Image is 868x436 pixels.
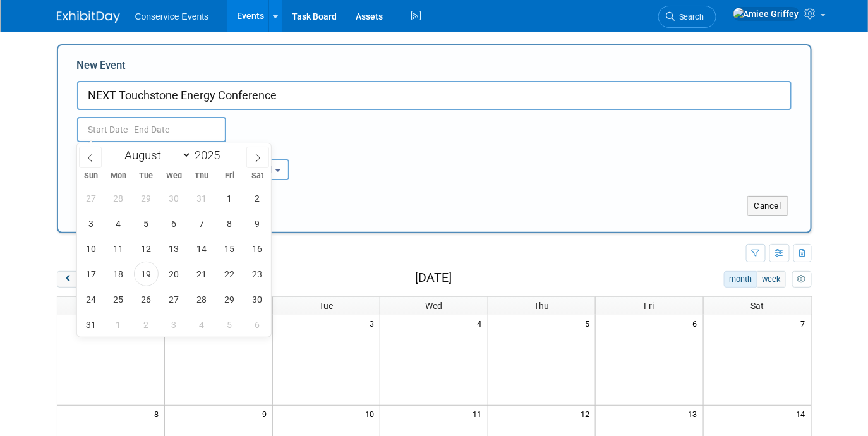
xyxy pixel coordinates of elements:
[78,262,103,286] span: August 17, 2025
[77,81,792,110] input: Name of Trade Show / Conference
[162,211,186,236] span: August 6, 2025
[190,186,214,210] span: July 31, 2025
[644,301,654,311] span: Fri
[724,271,757,288] button: month
[687,406,703,421] span: 13
[243,172,271,180] span: Sat
[217,236,242,261] span: August 15, 2025
[472,406,488,421] span: 11
[133,172,160,180] span: Tue
[57,11,120,23] img: ExhibitDay
[364,406,380,421] span: 10
[191,148,229,162] input: Year
[190,312,214,337] span: September 4, 2025
[245,186,270,210] span: August 2, 2025
[658,6,716,28] a: Search
[153,406,164,421] span: 8
[135,11,209,21] span: Conservice Events
[162,287,186,312] span: August 27, 2025
[795,406,811,421] span: 14
[78,186,103,210] span: July 27, 2025
[106,312,131,337] span: September 1, 2025
[162,262,186,286] span: August 20, 2025
[792,271,811,288] button: myCustomButton
[190,287,214,312] span: August 28, 2025
[798,276,806,284] i: Personalize Calendar
[320,301,334,311] span: Tue
[134,287,159,312] span: August 26, 2025
[584,315,595,331] span: 5
[675,12,704,21] span: Search
[78,236,103,261] span: August 10, 2025
[190,236,214,261] span: August 14, 2025
[162,186,186,210] span: July 30, 2025
[106,186,131,210] span: July 28, 2025
[757,271,786,288] button: week
[57,271,80,288] button: prev
[78,312,103,337] span: August 31, 2025
[77,142,184,159] div: Attendance / Format:
[245,312,270,337] span: September 6, 2025
[245,236,270,261] span: August 16, 2025
[245,287,270,312] span: August 30, 2025
[78,287,103,312] span: August 24, 2025
[105,172,133,180] span: Mon
[216,172,244,180] span: Fri
[106,287,131,312] span: August 25, 2025
[190,262,214,286] span: August 21, 2025
[245,211,270,236] span: August 9, 2025
[217,312,242,337] span: September 5, 2025
[245,262,270,286] span: August 23, 2025
[162,312,186,337] span: September 3, 2025
[217,186,242,210] span: August 1, 2025
[692,315,703,331] span: 6
[476,315,488,331] span: 4
[415,271,452,285] h2: [DATE]
[134,236,159,261] span: August 12, 2025
[425,301,442,311] span: Wed
[217,262,242,286] span: August 22, 2025
[134,312,159,337] span: September 2, 2025
[733,7,800,21] img: Amiee Griffey
[261,406,272,421] span: 9
[162,236,186,261] span: August 13, 2025
[134,262,159,286] span: August 19, 2025
[160,172,188,180] span: Wed
[77,58,126,78] label: New Event
[106,262,131,286] span: August 18, 2025
[78,211,103,236] span: August 3, 2025
[188,172,216,180] span: Thu
[77,172,105,180] span: Sun
[750,301,764,311] span: Sat
[134,186,159,210] span: July 29, 2025
[217,211,242,236] span: August 8, 2025
[368,315,380,331] span: 3
[119,147,191,163] select: Month
[203,142,311,159] div: Participation:
[106,236,131,261] span: August 11, 2025
[134,211,159,236] span: August 5, 2025
[534,301,549,311] span: Thu
[190,211,214,236] span: August 7, 2025
[77,117,226,142] input: Start Date - End Date
[747,196,788,216] button: Cancel
[217,287,242,312] span: August 29, 2025
[106,211,131,236] span: August 4, 2025
[800,315,811,331] span: 7
[579,406,595,421] span: 12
